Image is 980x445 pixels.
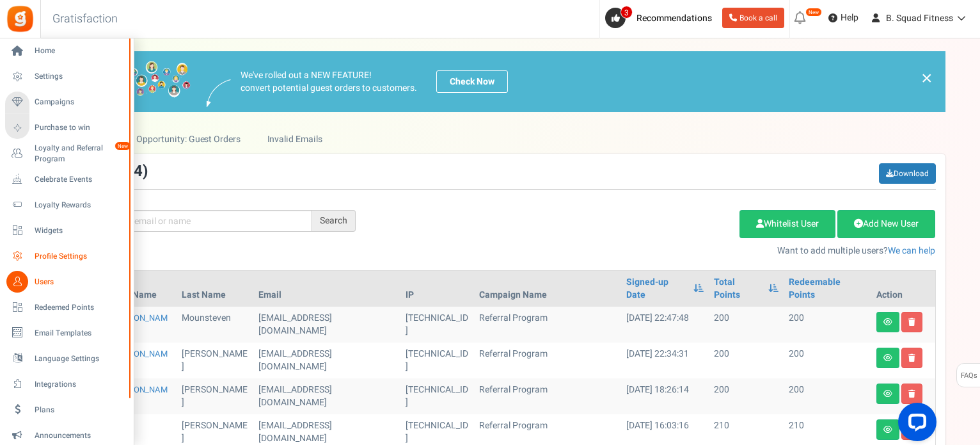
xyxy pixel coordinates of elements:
[207,79,231,107] img: images
[35,174,124,185] span: Celebrate Events
[35,225,124,236] span: Widgets
[474,271,621,307] th: Campaign Name
[709,378,783,414] td: 200
[254,125,335,154] a: Invalid Emails
[620,6,633,19] span: 3
[784,343,871,378] td: 200
[35,97,124,108] span: Campaigns
[35,302,124,313] span: Redeemed Points
[112,384,168,409] a: [PERSON_NAME]
[5,194,128,216] a: Loyalty Rewards
[908,354,915,362] i: Delete user
[35,379,124,390] span: Integrations
[621,378,709,414] td: [DATE] 18:26:14
[400,271,474,307] th: IP
[908,318,915,326] i: Delete user
[5,117,128,139] a: Purchase to win
[837,210,935,238] a: Add New User
[5,92,128,113] a: Campaigns
[709,343,783,378] td: 200
[5,296,128,318] a: Redeemed Points
[879,163,936,184] a: Download
[784,307,871,343] td: 200
[107,271,177,307] th: First Name
[6,4,35,33] img: Gratisfaction
[241,69,417,95] p: We've rolled out a NEW FEATURE! convert potential guest orders to customers.
[883,318,892,326] i: View details
[400,378,474,414] td: [TECHNICAL_ID]
[35,143,128,165] span: Loyalty and Referral Program
[5,322,128,344] a: Email Templates
[115,142,131,150] em: New
[112,348,168,373] a: [PERSON_NAME]
[714,276,761,302] a: Total Points
[886,12,953,25] span: B. Squad Fitness
[35,45,124,56] span: Home
[883,426,892,433] i: View details
[789,276,866,302] a: Redeemable Points
[400,343,474,378] td: [TECHNICAL_ID]
[5,399,128,421] a: Plans
[5,245,128,267] a: Profile Settings
[5,40,128,62] a: Home
[739,210,835,238] a: Whitelist User
[35,122,124,133] span: Purchase to win
[784,378,871,414] td: 200
[626,276,688,302] a: Signed-up Date
[35,353,124,364] span: Language Settings
[253,343,400,378] td: [EMAIL_ADDRESS][DOMAIN_NAME]
[709,307,783,343] td: 200
[5,66,128,88] a: Settings
[177,378,253,414] td: [PERSON_NAME]
[474,343,621,378] td: Referral Program
[805,8,822,17] em: New
[112,312,168,337] a: [PERSON_NAME]
[960,364,977,388] span: FAQs
[35,405,124,416] span: Plans
[474,378,621,414] td: Referral Program
[5,348,128,369] a: Language Settings
[871,271,935,307] th: Action
[35,71,124,82] span: Settings
[883,390,892,398] i: View details
[35,251,124,262] span: Profile Settings
[5,143,128,165] a: Loyalty and Referral Program New
[85,61,191,102] img: images
[38,6,132,32] h3: Gratisfaction
[134,160,143,182] span: 4
[5,271,128,293] a: Users
[908,390,915,398] i: Delete user
[621,307,709,343] td: [DATE] 22:47:48
[5,220,128,241] a: Widgets
[605,8,717,28] a: 3 Recommendations
[123,125,253,154] a: Opportunity: Guest Orders
[312,210,356,232] div: Search
[5,168,128,190] a: Celebrate Events
[883,354,892,362] i: View details
[436,70,508,93] a: Check Now
[253,378,400,414] td: [EMAIL_ADDRESS][DOMAIN_NAME]
[85,210,312,232] input: Search by email or name
[921,70,933,86] a: ×
[253,307,400,343] td: [EMAIL_ADDRESS][DOMAIN_NAME]
[621,343,709,378] td: [DATE] 22:34:31
[888,244,935,257] a: We can help
[35,200,124,211] span: Loyalty Rewards
[177,343,253,378] td: [PERSON_NAME]
[400,307,474,343] td: [TECHNICAL_ID]
[636,12,712,25] span: Recommendations
[474,307,621,343] td: Referral Program
[177,271,253,307] th: Last Name
[253,271,400,307] th: Email
[177,307,253,343] td: Mounsteven
[837,12,858,24] span: Help
[5,373,128,395] a: Integrations
[35,430,124,441] span: Announcements
[35,328,124,339] span: Email Templates
[722,8,784,28] a: Book a call
[823,8,864,28] a: Help
[35,277,124,287] span: Users
[375,245,936,257] p: Want to add multiple users?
